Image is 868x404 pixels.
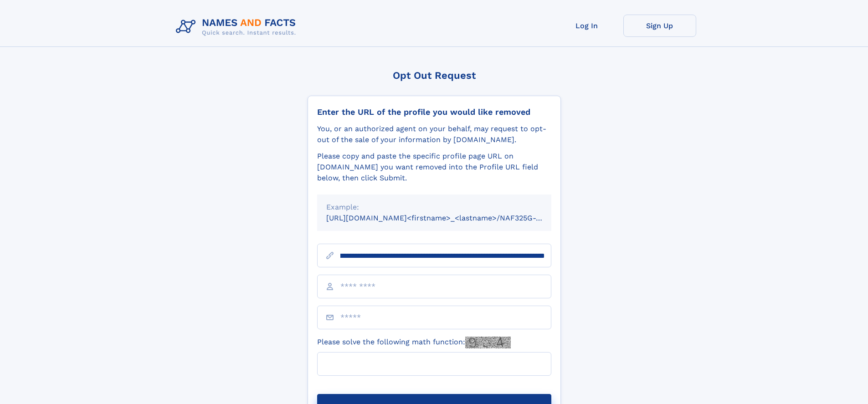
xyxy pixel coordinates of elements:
[317,107,551,117] div: Enter the URL of the profile you would like removed
[317,337,511,348] label: Please solve the following math function:
[326,202,542,213] div: Example:
[317,151,551,184] div: Please copy and paste the specific profile page URL on [DOMAIN_NAME] you want removed into the Pr...
[326,214,569,222] small: [URL][DOMAIN_NAME]<firstname>_<lastname>/NAF325G-xxxxxxxx
[308,70,561,81] div: Opt Out Request
[550,15,623,37] a: Log In
[317,123,551,145] div: You, or an authorized agent on your behalf, may request to opt-out of the sale of your informatio...
[172,15,303,39] img: Logo Names and Facts
[623,15,696,37] a: Sign Up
